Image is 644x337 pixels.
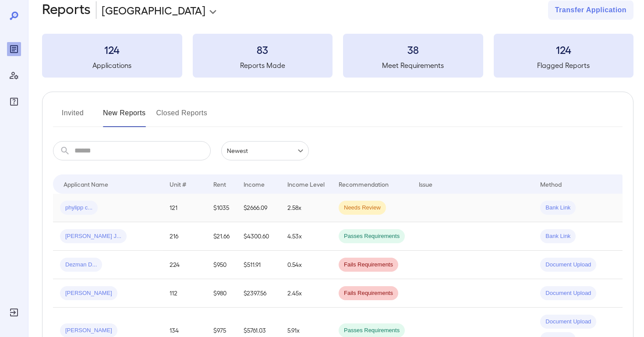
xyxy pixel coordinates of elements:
[343,60,483,71] h5: Meet Requirements
[7,305,21,319] div: Log Out
[221,141,309,160] div: Newest
[339,326,405,335] span: Passes Requirements
[343,43,483,57] h3: 38
[60,289,117,298] span: [PERSON_NAME]
[7,68,21,82] div: Manage Users
[540,179,562,189] div: Method
[494,43,634,57] h3: 124
[60,204,98,212] span: phylipp c...
[206,194,237,222] td: $1035
[163,222,206,251] td: 216
[540,261,596,269] span: Document Upload
[280,279,332,308] td: 2.45x
[60,232,127,241] span: [PERSON_NAME] J...
[163,251,206,279] td: 224
[53,106,92,127] button: Invited
[280,194,332,222] td: 2.58x
[237,222,280,251] td: $4300.60
[163,194,206,222] td: 121
[42,60,182,71] h5: Applications
[42,0,91,20] h2: Reports
[42,43,182,57] h3: 124
[280,222,332,251] td: 4.53x
[280,251,332,279] td: 0.54x
[339,179,389,189] div: Recommendation
[419,179,433,189] div: Issue
[42,34,633,78] summary: 124Applications83Reports Made38Meet Requirements124Flagged Reports
[339,289,398,298] span: Fails Requirements
[540,289,596,298] span: Document Upload
[156,106,208,127] button: Closed Reports
[206,251,237,279] td: $950
[339,204,386,212] span: Needs Review
[64,179,108,189] div: Applicant Name
[494,60,634,71] h5: Flagged Reports
[206,279,237,308] td: $980
[7,95,21,109] div: FAQ
[237,251,280,279] td: $511.91
[193,60,333,71] h5: Reports Made
[60,326,117,335] span: [PERSON_NAME]
[287,179,325,189] div: Income Level
[213,179,227,189] div: Rent
[7,42,21,56] div: Reports
[102,3,205,17] p: [GEOGRAPHIC_DATA]
[103,106,146,127] button: New Reports
[244,179,265,189] div: Income
[237,194,280,222] td: $2666.09
[170,179,186,189] div: Unit #
[237,279,280,308] td: $2397.56
[193,43,333,57] h3: 83
[548,0,633,20] button: Transfer Application
[540,232,576,241] span: Bank Link
[339,261,398,269] span: Fails Requirements
[339,232,405,241] span: Passes Requirements
[540,318,596,326] span: Document Upload
[540,204,576,212] span: Bank Link
[60,261,102,269] span: Dezman D...
[206,222,237,251] td: $21.66
[163,279,206,308] td: 112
